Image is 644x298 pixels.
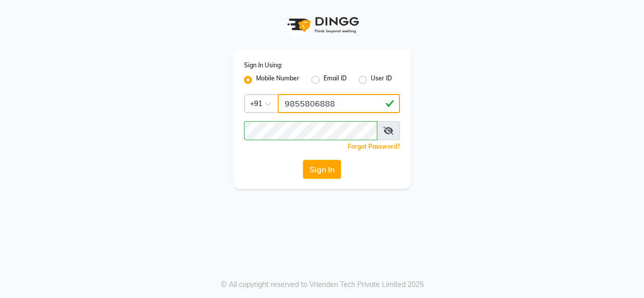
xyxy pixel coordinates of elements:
input: Username [278,94,400,113]
label: User ID [371,74,392,86]
a: Forgot Password? [348,143,400,150]
input: Username [244,121,377,140]
img: logo1.svg [282,10,362,40]
label: Email ID [324,74,347,86]
button: Sign In [303,160,341,179]
label: Sign In Using: [244,61,282,70]
label: Mobile Number [256,74,299,86]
